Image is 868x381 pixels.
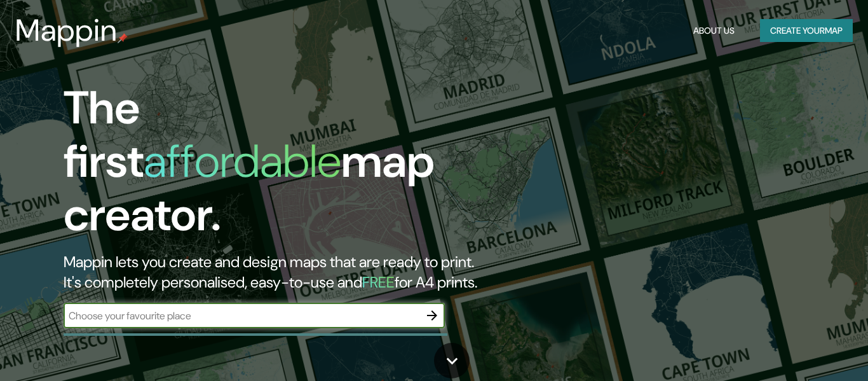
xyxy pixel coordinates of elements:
button: Create yourmap [760,19,853,43]
h2: Mappin lets you create and design maps that are ready to print. It's completely personalised, eas... [64,252,498,293]
h1: The first map creator. [64,81,498,252]
button: About Us [688,19,740,43]
h3: Mappin [15,13,118,48]
input: Choose your favourite place [64,308,419,323]
img: mappin-pin [118,33,128,43]
h5: FREE [362,272,395,292]
h1: affordable [144,132,341,191]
